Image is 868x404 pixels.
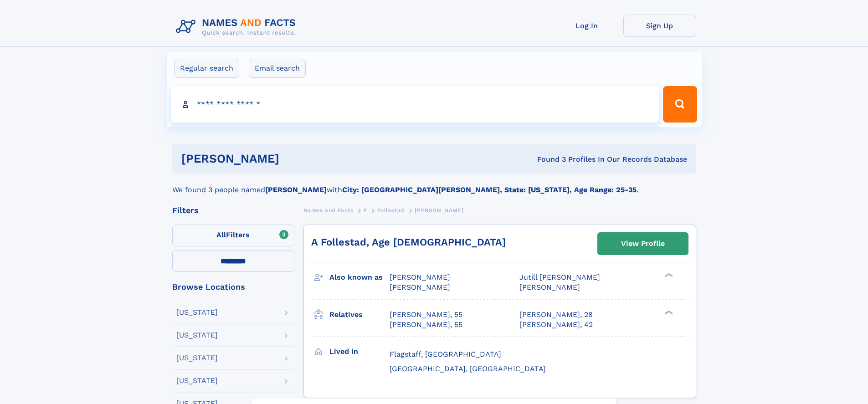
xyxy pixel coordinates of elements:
label: Filters [172,225,294,246]
span: [PERSON_NAME] [390,283,450,291]
a: [PERSON_NAME], 28 [519,310,593,320]
a: Log In [550,15,623,37]
a: Follestad [377,205,404,216]
a: Names and Facts [303,205,354,216]
div: View Profile [621,233,665,254]
div: We found 3 people named with . [172,174,696,195]
div: Filters [172,206,294,215]
div: [US_STATE] [176,354,218,362]
h3: Also known as [329,270,390,285]
b: City: [GEOGRAPHIC_DATA][PERSON_NAME], State: [US_STATE], Age Range: 25-35 [342,185,637,194]
a: [PERSON_NAME], 55 [390,310,462,320]
div: [US_STATE] [176,309,218,316]
span: F [364,207,367,214]
span: Follestad [377,207,404,214]
div: [US_STATE] [176,377,218,384]
a: A Follestad, Age [DEMOGRAPHIC_DATA] [311,236,506,248]
label: Email search [249,59,306,78]
div: [US_STATE] [176,332,218,339]
a: View Profile [598,233,688,255]
a: Sign Up [623,15,696,37]
span: [PERSON_NAME] [415,207,463,214]
a: [PERSON_NAME], 55 [390,320,462,330]
a: F [364,205,367,216]
span: Flagstaff, [GEOGRAPHIC_DATA] [390,350,501,358]
span: [PERSON_NAME] [390,273,450,281]
input: search input [171,86,659,123]
div: ❯ [663,309,673,315]
button: Search Button [663,86,697,123]
h1: [PERSON_NAME] [181,153,408,164]
div: Browse Locations [172,283,294,291]
span: All [216,230,226,239]
label: Regular search [174,59,239,78]
b: [PERSON_NAME] [265,185,327,194]
span: [PERSON_NAME] [519,283,580,291]
div: Found 3 Profiles In Our Records Database [408,154,687,164]
span: Jutill [PERSON_NAME] [519,273,600,281]
a: [PERSON_NAME], 42 [519,320,593,330]
img: Logo Names and Facts [172,15,303,39]
div: ❯ [663,272,673,278]
h3: Lived in [329,344,390,359]
h3: Relatives [329,307,390,322]
span: [GEOGRAPHIC_DATA], [GEOGRAPHIC_DATA] [390,364,546,373]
